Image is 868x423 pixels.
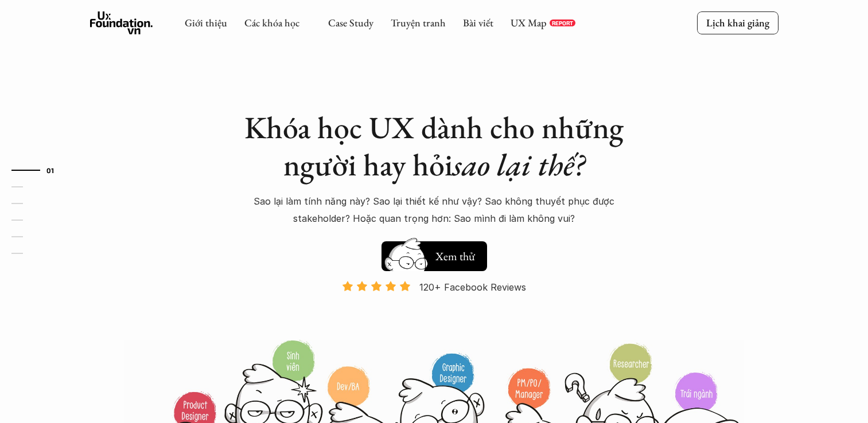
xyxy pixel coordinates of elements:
[463,16,493,29] a: Bài viết
[46,166,55,174] strong: 01
[706,16,769,29] p: Lịch khai giảng
[233,193,635,228] p: Sao lại làm tính năng này? Sao lại thiết kế như vậy? Sao không thuyết phục được stakeholder? Hoặc...
[552,19,573,26] p: REPORT
[435,248,475,264] h5: Xem thử
[511,16,547,29] a: UX Map
[382,236,487,271] a: Xem thử
[550,19,575,26] a: REPORT
[453,144,585,185] em: sao lại thế?
[328,16,373,29] a: Case Study
[332,280,536,338] a: 120+ Facebook Reviews
[244,16,299,29] a: Các khóa học
[233,109,635,183] h1: Khóa học UX dành cho những người hay hỏi
[391,16,446,29] a: Truyện tranh
[697,11,779,34] a: Lịch khai giảng
[185,16,227,29] a: Giới thiệu
[419,279,526,296] p: 120+ Facebook Reviews
[11,163,66,177] a: 01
